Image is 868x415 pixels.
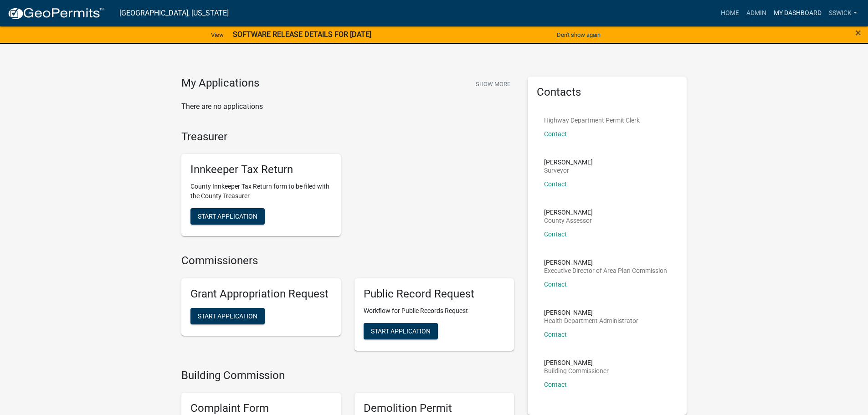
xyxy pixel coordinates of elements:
strong: SOFTWARE RELEASE DETAILS FOR [DATE] [233,30,371,39]
p: Building Commissioner [544,368,609,374]
a: Home [717,5,743,22]
span: Start Application [198,312,257,319]
p: Workflow for Public Records Request [364,306,505,316]
a: Contact [544,231,567,238]
a: sswick [825,5,861,22]
button: Close [855,27,861,38]
p: [PERSON_NAME] [544,309,638,316]
button: Start Application [364,323,438,339]
button: Don't show again [553,27,604,42]
a: Contact [544,331,567,338]
h5: Grant Appropriation Request [190,287,332,301]
a: Contact [544,180,567,188]
a: Contact [544,130,567,138]
p: County Innkeeper Tax Return form to be filed with the County Treasurer [190,182,332,201]
p: County Assessor [544,217,593,224]
h5: Innkeeper Tax Return [190,163,332,176]
p: Highway Department Permit Clerk [544,117,640,123]
a: View [207,27,227,42]
h5: Public Record Request [364,287,505,301]
h4: Building Commission [181,369,514,382]
p: [PERSON_NAME] [544,159,593,165]
a: My Dashboard [770,5,825,22]
p: Health Department Administrator [544,318,638,324]
span: Start Application [371,327,431,334]
p: [PERSON_NAME] [544,359,609,366]
button: Start Application [190,308,265,324]
h4: My Applications [181,77,259,90]
a: Contact [544,381,567,388]
h5: Complaint Form [190,402,332,415]
span: × [855,26,861,39]
a: Admin [743,5,770,22]
button: Start Application [190,208,265,225]
a: [GEOGRAPHIC_DATA], [US_STATE] [119,5,229,21]
button: Show More [472,77,514,92]
a: Contact [544,281,567,288]
h5: Contacts [537,86,678,99]
p: Surveyor [544,167,593,174]
span: Start Application [198,213,257,220]
h4: Commissioners [181,254,514,267]
p: [PERSON_NAME] [544,259,667,266]
h4: Treasurer [181,130,514,143]
p: [PERSON_NAME] [544,209,593,215]
h5: Demolition Permit [364,402,505,415]
p: There are no applications [181,101,514,112]
p: Executive Director of Area Plan Commission [544,267,667,274]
